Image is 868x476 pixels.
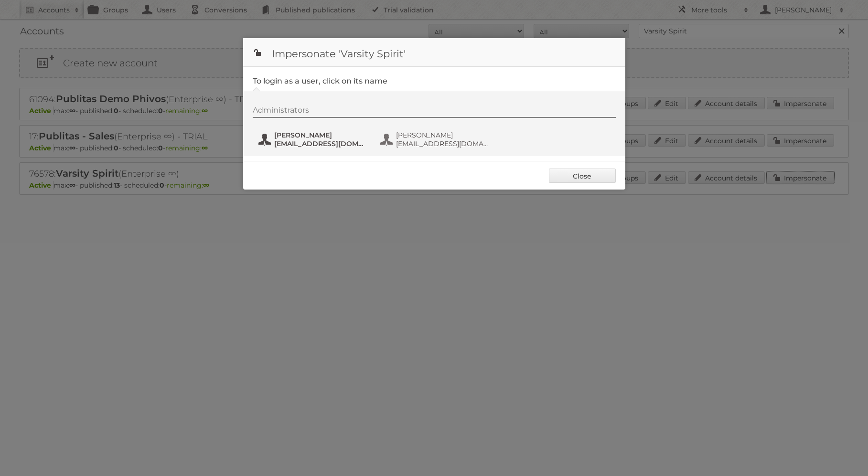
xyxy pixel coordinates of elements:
span: [EMAIL_ADDRESS][DOMAIN_NAME] [274,139,367,148]
span: [EMAIL_ADDRESS][DOMAIN_NAME] [396,139,489,148]
button: [PERSON_NAME] [EMAIL_ADDRESS][DOMAIN_NAME] [379,130,492,149]
span: [PERSON_NAME] [274,131,367,139]
a: Close [549,169,616,183]
legend: To login as a user, click on its name [253,76,387,85]
h1: Impersonate 'Varsity Spirit' [243,38,625,67]
button: [PERSON_NAME] [EMAIL_ADDRESS][DOMAIN_NAME] [257,130,370,149]
div: Administrators [253,106,616,118]
span: [PERSON_NAME] [396,131,489,139]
